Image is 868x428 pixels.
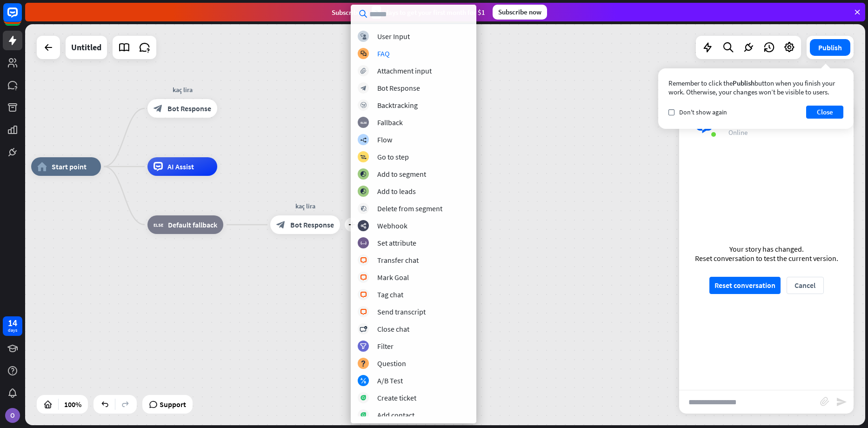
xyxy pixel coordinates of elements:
div: Subscribe now [493,5,547,20]
i: builder_tree [360,137,367,143]
div: Webhook [377,221,407,230]
div: Flow [377,135,392,144]
button: Close [806,106,843,119]
div: User Input [377,32,410,41]
div: Bot Response [377,83,420,93]
i: block_bot_response [154,104,163,113]
i: block_fallback [154,220,163,229]
div: Filter [377,341,394,351]
button: Reset conversation [709,277,781,294]
i: home_2 [37,162,47,171]
div: Transfer chat [377,255,419,265]
i: send [836,396,847,408]
div: Add to segment [377,169,426,179]
div: Set attribute [377,238,416,247]
div: Mark Goal [377,273,409,282]
i: block_bot_response [276,220,286,229]
span: Default fallback [168,220,217,229]
div: kaç lira [140,85,224,94]
div: Online [728,128,842,137]
button: Publish [810,39,850,56]
div: Delete from segment [377,204,442,213]
i: block_livechat [360,292,367,298]
i: block_attachment [820,397,829,406]
div: kaç lira [263,201,347,211]
i: block_add_to_segment [360,171,367,177]
i: block_faq [361,51,367,57]
i: plus [348,221,355,228]
i: block_bot_response [361,85,367,91]
div: Fallback [377,118,403,127]
div: Close chat [377,324,409,334]
i: block_add_to_segment [360,188,367,194]
i: block_goto [360,154,367,160]
div: Send transcript [377,307,426,316]
i: block_set_attribute [361,240,367,246]
div: A/B Test [377,376,403,385]
div: Add contact [377,410,414,420]
span: Support [160,397,186,412]
i: block_livechat [360,309,367,315]
span: Don't show again [679,108,727,116]
i: block_livechat [360,274,367,281]
button: Open LiveChat chat widget [7,4,35,32]
i: block_delete_from_segment [361,206,367,212]
div: FAQ [377,49,390,58]
div: Create ticket [377,393,416,402]
span: AI Assist [167,162,194,171]
span: Publish [733,79,754,87]
div: Add to leads [377,187,416,196]
div: Remember to click the button when you finish your work. Otherwise, your changes won’t be visible ... [668,79,843,96]
i: webhooks [361,223,367,229]
i: block_ab_testing [361,378,367,384]
div: Go to step [377,152,409,161]
div: days [8,327,17,334]
i: block_backtracking [361,102,367,108]
i: filter [360,343,367,349]
div: 14 [8,319,17,327]
i: block_attachment [361,68,367,74]
div: 100% [61,397,84,412]
button: Cancel [787,277,824,294]
i: block_fallback [361,120,367,126]
div: Attachment input [377,66,432,75]
span: Start point [52,162,87,171]
i: block_livechat [360,257,367,263]
div: Question [377,359,406,368]
div: Tag chat [377,290,403,299]
i: block_close_chat [360,326,367,332]
div: Untitled [71,36,101,59]
div: Your story has changed. [695,244,838,254]
i: block_question [361,361,366,367]
div: Backtracking [377,100,418,110]
i: block_user_input [361,33,367,40]
div: Reset conversation to test the current version. [695,254,838,263]
div: Subscribe in days to get your first month for $1 [332,6,485,19]
span: Bot Response [167,104,211,113]
span: Bot Response [290,220,334,229]
a: 14 days [3,316,22,336]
